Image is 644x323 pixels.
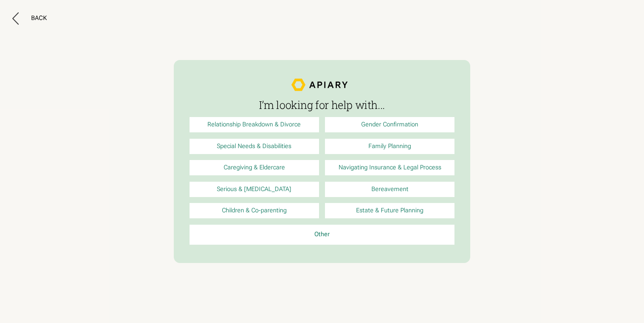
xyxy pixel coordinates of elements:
[190,203,319,218] a: Children & Co-parenting
[12,12,47,25] button: Back
[190,160,319,175] a: Caregiving & Eldercare
[325,160,454,175] a: Navigating Insurance & Legal Process
[190,99,455,111] h3: I’m looking for help with...
[325,203,454,218] a: Estate & Future Planning
[325,139,454,154] a: Family Planning
[190,225,455,245] a: Other
[325,117,454,132] a: Gender Confirmation
[325,182,454,197] a: Bereavement
[190,139,319,154] a: Special Needs & Disabilities
[190,182,319,197] a: Serious & [MEDICAL_DATA]
[31,14,47,22] div: Back
[190,117,319,132] a: Relationship Breakdown & Divorce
